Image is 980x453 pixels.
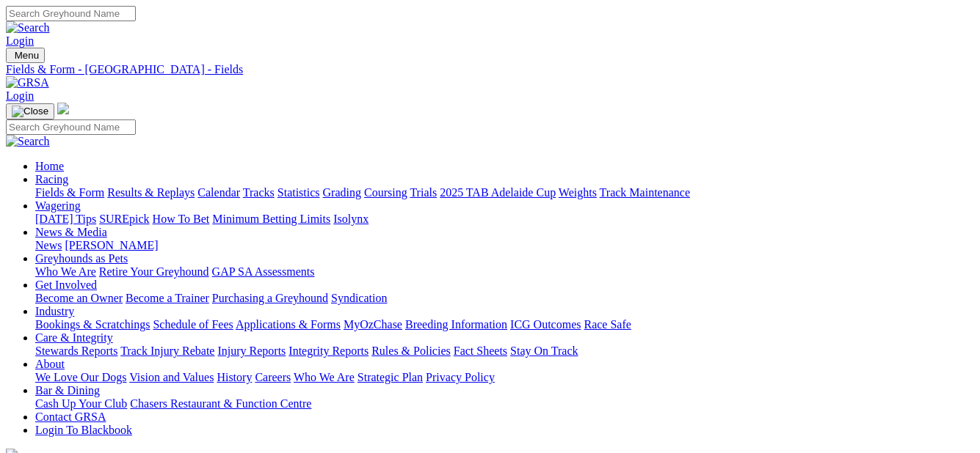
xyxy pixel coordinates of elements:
[277,186,320,199] a: Statistics
[126,292,209,304] a: Become a Trainer
[6,21,50,34] img: Search
[559,186,597,199] a: Weights
[35,186,974,199] div: Racing
[35,410,106,423] a: Contact GRSA
[99,265,209,278] a: Retire Your Greyhound
[236,318,341,331] a: Applications & Forms
[35,358,65,370] a: About
[288,345,369,357] a: Integrity Reports
[333,213,369,225] a: Isolynx
[35,279,97,291] a: Get Involved
[129,371,214,383] a: Vision and Values
[6,89,34,102] a: Login
[405,318,507,331] a: Breeding Information
[344,318,402,331] a: MyOzChase
[57,103,69,114] img: logo-grsa-white.png
[99,213,149,225] a: SUREpick
[212,265,315,278] a: GAP SA Assessments
[6,76,49,89] img: GRSA
[35,160,64,172] a: Home
[426,371,495,383] a: Privacy Policy
[35,265,974,279] div: Greyhounds as Pets
[153,318,233,331] a: Schedule of Fees
[217,371,252,383] a: History
[35,199,81,212] a: Wagering
[35,397,127,410] a: Cash Up Your Club
[35,265,96,278] a: Who We Are
[35,252,128,265] a: Greyhounds as Pets
[35,384,100,397] a: Bar & Dining
[357,371,423,383] a: Strategic Plan
[15,50,39,61] span: Menu
[510,345,578,357] a: Stay On Track
[35,213,96,225] a: [DATE] Tips
[35,397,974,410] div: Bar & Dining
[35,305,74,317] a: Industry
[35,318,150,331] a: Bookings & Scratchings
[35,292,974,305] div: Get Involved
[35,424,132,436] a: Login To Blackbook
[35,331,113,344] a: Care & Integrity
[6,48,45,63] button: Toggle navigation
[294,371,355,383] a: Who We Are
[12,106,48,117] img: Close
[217,345,286,357] a: Injury Reports
[600,186,690,199] a: Track Maintenance
[130,397,311,410] a: Chasers Restaurant & Function Centre
[107,186,195,199] a: Results & Replays
[364,186,407,199] a: Coursing
[323,186,361,199] a: Grading
[35,318,974,331] div: Industry
[6,6,136,21] input: Search
[212,213,330,225] a: Minimum Betting Limits
[371,345,451,357] a: Rules & Policies
[6,119,136,135] input: Search
[35,371,126,383] a: We Love Our Dogs
[35,226,107,238] a: News & Media
[6,135,50,148] img: Search
[35,345,974,358] div: Care & Integrity
[510,318,581,331] a: ICG Outcomes
[35,186,104,199] a: Fields & Form
[35,239,974,252] div: News & Media
[410,186,437,199] a: Trials
[331,292,387,304] a: Syndication
[35,292,123,304] a: Become an Owner
[454,345,507,357] a: Fact Sheets
[65,239,158,251] a: [PERSON_NAME]
[440,186,556,199] a: 2025 TAB Adelaide Cup
[6,34,34,47] a: Login
[120,345,214,357] a: Track Injury Rebate
[35,239,62,251] a: News
[243,186,275,199] a: Tracks
[212,292,328,304] a: Purchasing a Greyhound
[255,371,291,383] a: Careers
[584,318,631,331] a: Race Safe
[6,63,974,76] a: Fields & Form - [GEOGRAPHIC_DATA] - Fields
[35,371,974,384] div: About
[35,213,974,226] div: Wagering
[35,173,68,185] a: Racing
[35,345,117,357] a: Stewards Reports
[6,103,54,119] button: Toggle navigation
[153,213,210,225] a: How To Bet
[197,186,240,199] a: Calendar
